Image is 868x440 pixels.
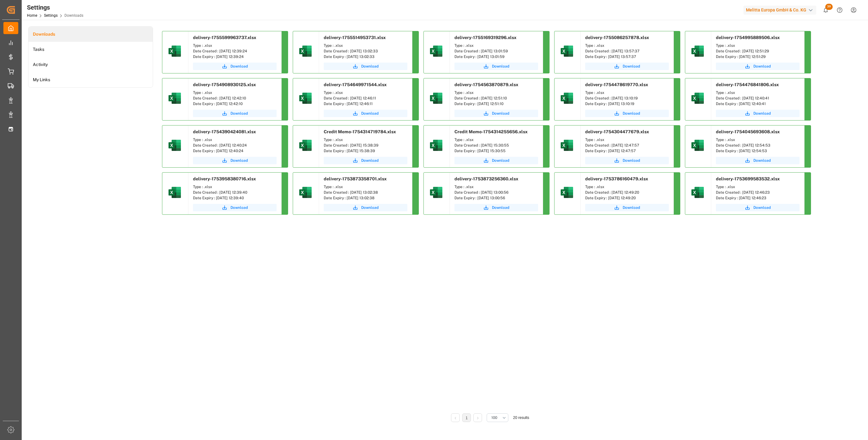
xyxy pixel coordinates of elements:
[716,63,800,70] a: Download
[324,204,407,211] a: Download
[193,48,277,54] div: Date Created : [DATE] 12:39:24
[28,57,153,72] li: Activity
[28,27,153,42] a: Downloads
[324,82,387,87] span: delivery-1754649971544.xlsx
[585,204,669,211] button: Download
[193,148,277,154] div: Date Expiry : [DATE] 12:40:24
[716,137,800,143] div: Type : .xlsx
[716,43,800,48] div: Type : .xlsx
[324,137,407,143] div: Type : .xlsx
[753,64,771,69] span: Download
[585,184,669,190] div: Type : .xlsx
[454,184,538,190] div: Type : .xlsx
[491,415,497,420] span: 100
[454,63,538,70] button: Download
[716,190,800,195] div: Date Created : [DATE] 12:46:23
[623,64,640,69] span: Download
[585,54,669,59] div: Date Expiry : [DATE] 13:57:37
[753,158,771,163] span: Download
[27,3,83,12] div: Settings
[585,35,649,40] span: delivery-1755086257878.xlsx
[585,101,669,107] div: Date Expiry : [DATE] 13:10:19
[716,157,800,164] a: Download
[324,148,407,154] div: Date Expiry : [DATE] 15:38:39
[454,204,538,211] button: Download
[492,111,509,116] span: Download
[623,111,640,116] span: Download
[324,190,407,195] div: Date Created : [DATE] 13:02:38
[623,205,640,210] span: Download
[454,195,538,201] div: Date Expiry : [DATE] 13:00:56
[492,158,509,163] span: Download
[429,44,444,59] img: microsoft-excel-2019--v1.png
[230,64,248,69] span: Download
[716,176,780,181] span: delivery-1753699583532.xlsx
[324,176,387,181] span: delivery-1753873358701.xlsx
[429,138,444,153] img: microsoft-excel-2019--v1.png
[193,204,277,211] button: Download
[193,63,277,70] a: Download
[585,176,648,181] span: delivery-1753786160479.xlsx
[193,54,277,59] div: Date Expiry : [DATE] 12:39:24
[559,138,574,153] img: microsoft-excel-2019--v1.png
[324,35,386,40] span: delivery-1755514953731.xlsx
[324,90,407,95] div: Type : .xlsx
[324,63,407,70] a: Download
[193,35,256,40] span: delivery-1755599963737.xlsx
[585,195,669,201] div: Date Expiry : [DATE] 12:49:20
[454,157,538,164] button: Download
[193,190,277,195] div: Date Created : [DATE] 12:39:40
[454,35,516,40] span: delivery-1755169319296.xlsx
[27,13,37,18] a: Home
[324,157,407,164] a: Download
[513,416,529,420] span: 20 results
[690,138,705,153] img: microsoft-excel-2019--v1.png
[585,190,669,195] div: Date Created : [DATE] 12:49:20
[716,82,779,87] span: delivery-1754476841806.xlsx
[28,72,153,87] a: My Links
[716,95,800,101] div: Date Created : [DATE] 12:40:41
[743,4,819,16] button: Melitta Europa GmbH & Co. KG
[690,185,705,200] img: microsoft-excel-2019--v1.png
[193,184,277,190] div: Type : .xlsx
[454,110,538,117] button: Download
[454,54,538,59] div: Date Expiry : [DATE] 13:01:59
[324,195,407,201] div: Date Expiry : [DATE] 13:02:38
[361,64,379,69] span: Download
[451,413,460,422] li: Previous Page
[623,158,640,163] span: Download
[193,82,256,87] span: delivery-1754908930125.xlsx
[193,129,256,134] span: delivery-1754390424081.xlsx
[716,143,800,148] div: Date Created : [DATE] 12:54:53
[193,101,277,107] div: Date Expiry : [DATE] 12:42:10
[324,43,407,48] div: Type : .xlsx
[690,44,705,59] img: microsoft-excel-2019--v1.png
[492,64,509,69] span: Download
[716,129,780,134] span: delivery-1754045693608.xlsx
[743,6,816,15] div: Melitta Europa GmbH & Co. KG
[585,110,669,117] button: Download
[585,143,669,148] div: Date Created : [DATE] 12:47:57
[454,43,538,48] div: Type : .xlsx
[454,82,518,87] span: delivery-1754563870879.xlsx
[193,157,277,164] button: Download
[230,158,248,163] span: Download
[193,176,256,181] span: delivery-1753958380716.xlsx
[454,48,538,54] div: Date Created : [DATE] 13:01:59
[585,63,669,70] button: Download
[466,416,468,420] a: 1
[230,111,248,116] span: Download
[193,143,277,148] div: Date Created : [DATE] 12:40:24
[716,90,800,95] div: Type : .xlsx
[193,195,277,201] div: Date Expiry : [DATE] 12:39:40
[28,42,153,57] a: Tasks
[585,90,669,95] div: Type : .xlsx
[429,91,444,106] img: microsoft-excel-2019--v1.png
[716,48,800,54] div: Date Created : [DATE] 12:51:29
